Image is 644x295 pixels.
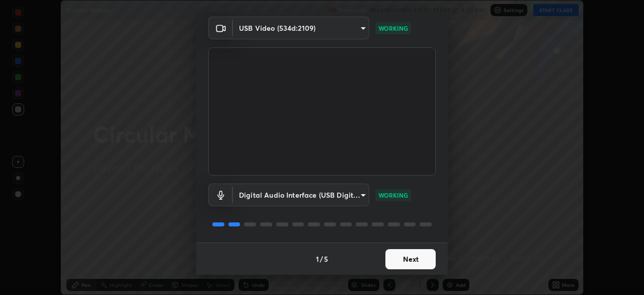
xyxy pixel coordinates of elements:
p: WORKING [378,191,408,200]
div: USB Video (534d:2109) [233,17,369,39]
h4: 5 [324,254,328,264]
h4: / [320,254,323,264]
p: WORKING [378,24,408,33]
div: USB Video (534d:2109) [233,184,369,206]
button: Next [385,249,436,269]
h4: 1 [316,254,319,264]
